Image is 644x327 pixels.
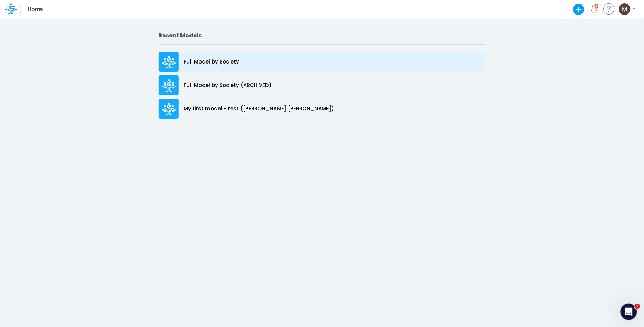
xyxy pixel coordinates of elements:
[28,6,43,13] p: Home
[184,105,334,113] p: My first model - test ([PERSON_NAME] [PERSON_NAME])
[635,304,640,309] span: 1
[590,5,598,13] a: Notifications
[159,32,486,39] h2: Recent Models
[159,74,486,97] a: Full Model by Society (ARCHIVED)
[159,50,486,74] a: Full Model by Society
[184,81,272,89] p: Full Model by Society (ARCHIVED)
[184,58,240,66] p: Full Model by Society
[159,97,486,121] a: My first model - test ([PERSON_NAME] [PERSON_NAME])
[621,304,637,320] iframe: Intercom live chat
[596,4,597,8] div: 1 unread items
